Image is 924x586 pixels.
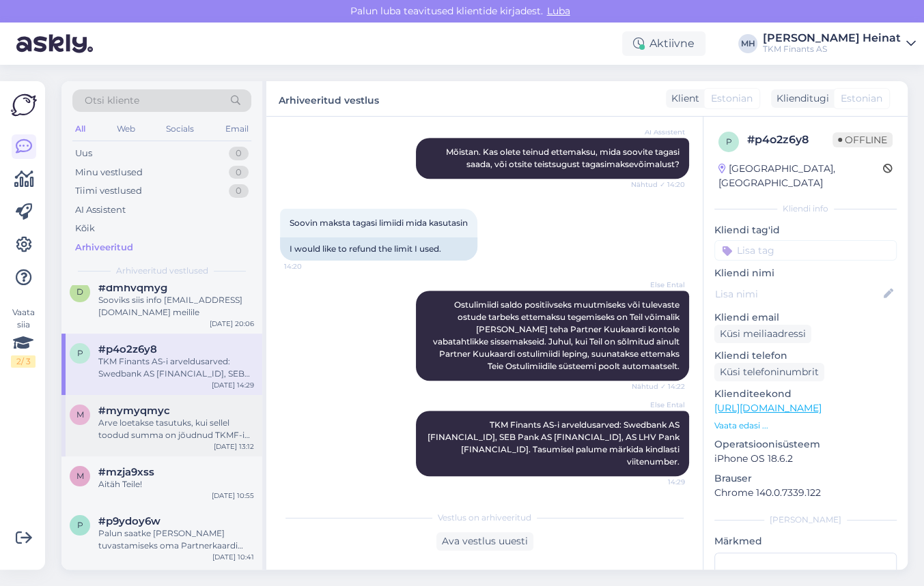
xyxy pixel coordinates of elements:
[76,287,83,297] span: d
[280,237,477,261] div: I would like to refund the limit I used.
[718,162,883,190] div: [GEOGRAPHIC_DATA], [GEOGRAPHIC_DATA]
[543,5,574,17] span: Luba
[714,387,897,401] p: Klienditeekond
[229,147,249,160] div: 0
[714,240,897,261] input: Lisa tag
[714,266,897,280] p: Kliendi nimi
[714,514,897,526] div: [PERSON_NAME]
[98,355,254,380] div: TKM Finants AS-i arveldusarved: Swedbank AS [FINANCIAL_ID], SEB Pank AS [FINANCIAL_ID], AS LHV Pa...
[433,299,682,371] span: Ostulimiidi saldo positiivseks muutmiseks või tulevaste ostude tarbeks ettemaksu tegemiseks on Te...
[714,349,897,363] p: Kliendi telefon
[85,93,139,108] span: Otsi kliente
[75,166,143,179] div: Minu vestlused
[631,179,685,190] span: Nähtud ✓ 14:20
[622,31,705,56] div: Aktiivne
[715,287,881,302] input: Lisa nimi
[75,147,92,160] div: Uus
[714,437,897,452] p: Operatsioonisüsteem
[436,532,533,551] div: Ava vestlus uuesti
[279,89,379,108] label: Arhiveeritud vestlus
[634,400,685,410] span: Else Ental
[714,420,897,432] p: Vaata edasi ...
[290,218,468,228] span: Soovin maksta tagasi limiidi mida kasutasin
[714,402,822,414] a: [URL][DOMAIN_NAME]
[98,515,160,527] span: #p9ydoy6w
[76,409,84,420] span: m
[98,343,157,355] span: #p4o2z6y8
[632,381,685,392] span: Nähtud ✓ 14:22
[214,441,254,452] div: [DATE] 13:12
[11,92,37,118] img: Askly Logo
[714,310,897,325] p: Kliendi email
[714,223,897,237] p: Kliendi tag'id
[832,132,893,147] span: Offline
[229,184,249,198] div: 0
[75,222,95,235] div: Kõik
[763,33,901,44] div: [PERSON_NAME] Heinat
[714,534,897,548] p: Märkmed
[726,136,732,147] span: p
[98,405,170,417] span: #mymyqmyc
[114,120,138,138] div: Web
[634,280,685,290] span: Else Ental
[98,466,154,478] span: #mzja9xss
[771,91,829,106] div: Klienditugi
[634,127,685,137] span: AI Assistent
[747,132,832,148] div: # p4o2z6y8
[98,282,167,294] span: #dmhvqmyg
[11,306,36,368] div: Vaata siia
[714,452,897,466] p: iPhone OS 18.6.2
[98,527,254,552] div: Palun saatke [PERSON_NAME] tuvastamiseks oma Partnerkaardi number.
[438,512,531,524] span: Vestlus on arhiveeritud
[229,166,249,179] div: 0
[76,471,84,481] span: m
[714,471,897,486] p: Brauser
[11,355,36,368] div: 2 / 3
[446,147,682,169] span: Mõistan. Kas olete teinud ettemaksu, mida soovite tagasi saada, või otsite teistsugust tagasimaks...
[77,520,83,530] span: p
[714,486,897,500] p: Chrome 140.0.7339.122
[223,120,251,138] div: Email
[284,261,335,272] span: 14:20
[116,265,208,277] span: Arhiveeritud vestlused
[763,44,901,55] div: TKM Finants AS
[75,203,126,217] div: AI Assistent
[212,490,254,501] div: [DATE] 10:55
[711,91,753,106] span: Estonian
[98,478,254,490] div: Aitäh Teile!
[714,203,897,215] div: Kliendi info
[841,91,882,106] span: Estonian
[98,417,254,441] div: Arve loetakse tasutuks, kui sellel toodud summa on jõudnud TKMF-i arveldusarvele. Palume arve tas...
[75,241,133,254] div: Arhiveeritud
[163,120,197,138] div: Socials
[738,34,757,53] div: MH
[212,380,254,390] div: [DATE] 14:29
[212,552,254,562] div: [DATE] 10:41
[714,325,811,343] div: Küsi meiliaadressi
[77,348,83,358] span: p
[75,184,142,198] div: Tiimi vestlused
[72,120,88,138] div: All
[428,420,682,467] span: TKM Finants AS-i arveldusarved: Swedbank AS [FINANCIAL_ID], SEB Pank AS [FINANCIAL_ID], AS LHV Pa...
[634,477,685,487] span: 14:29
[763,33,916,55] a: [PERSON_NAME] HeinatTKM Finants AS
[714,363,824,381] div: Küsi telefoninumbrit
[98,294,254,319] div: Sooviks siis info [EMAIL_ADDRESS][DOMAIN_NAME] meilile
[210,319,254,329] div: [DATE] 20:06
[666,91,699,106] div: Klient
